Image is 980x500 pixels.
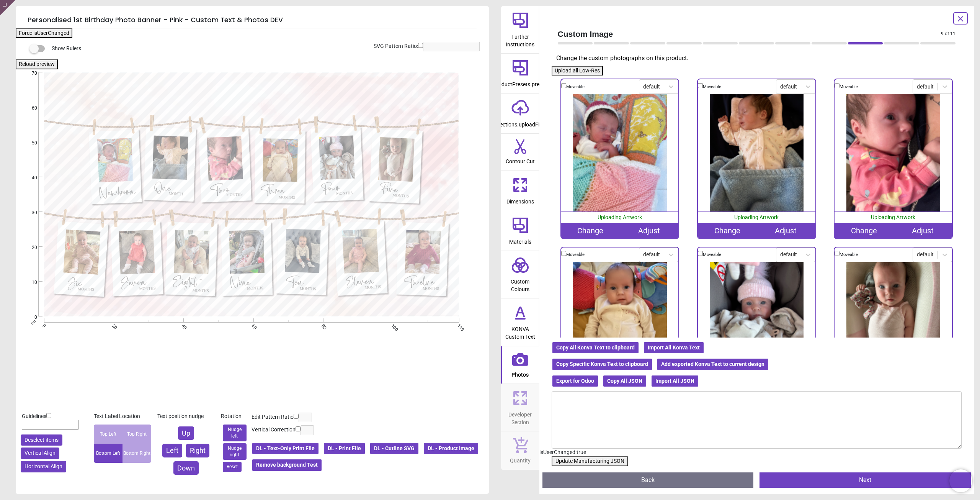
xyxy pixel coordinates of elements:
iframe: Brevo live chat [949,469,972,492]
span: 0 [23,314,37,321]
div: Adjust [756,223,815,238]
label: Moveable [566,252,585,258]
div: Adjust [893,223,952,238]
span: Uploading Artwork [598,214,642,220]
button: Add exported Konva Text to current design [657,358,769,371]
label: Moveable [703,252,721,258]
span: Photos [511,367,529,379]
span: Uploading Artwork [871,214,915,220]
div: isUserChanged: true [539,449,974,456]
span: 119 [456,323,461,328]
span: Quantity [510,453,531,465]
span: 60 [250,323,255,328]
button: Copy All Konva Text to clipboard [552,341,639,354]
button: Custom Colours [501,251,539,298]
span: sections.uploadFile [497,117,543,129]
label: SVG Pattern Ratio: [374,43,418,50]
span: 10 [23,279,37,286]
button: Further Instructions [501,6,539,53]
span: 50 [23,140,37,146]
button: Quantity [501,431,539,470]
button: productPresets.preset [501,54,539,93]
span: 9 of 11 [941,31,955,37]
span: Contour Cut [506,154,535,166]
button: Copy All JSON [603,375,647,388]
button: Import All JSON [651,375,699,388]
button: Export for Odoo [552,375,599,388]
button: Contour Cut [501,134,539,170]
button: sections.uploadFile [501,94,539,134]
span: 30 [23,210,37,216]
span: 20 [23,244,37,251]
span: Materials [509,234,531,246]
span: 40 [180,323,185,328]
span: Uploading Artwork [734,214,779,220]
label: Moveable [703,84,721,90]
span: 70 [23,70,37,77]
div: Change [561,223,620,238]
span: Custom Colours [502,274,539,293]
button: Update Manufacturing JSON [552,456,628,466]
span: 80 [320,323,325,328]
button: KONVA Custom Text [501,298,539,346]
div: Adjust [620,223,678,238]
button: Upload all Low-Res [552,66,603,76]
button: Developer Section [501,384,539,431]
span: Dimensions [506,194,534,206]
button: Force isUserChanged [16,28,72,38]
label: Moveable [840,84,858,90]
span: cm [30,319,37,326]
div: Change [698,223,756,238]
button: Photos [501,346,539,384]
button: Dimensions [501,171,539,211]
button: Next [759,472,971,488]
span: 0 [41,323,46,328]
span: 100 [389,323,394,328]
span: Further Instructions [502,30,539,48]
div: Show Rulers [34,44,489,53]
label: Moveable [840,252,858,258]
span: productPresets.preset [493,77,547,89]
button: Copy Specific Konva Text to clipboard [552,358,653,371]
span: 40 [23,175,37,181]
span: Developer Section [502,407,539,426]
p: Change the custom photographs on this product. [556,54,962,62]
span: 20 [110,323,115,328]
h5: Personalised 1st Birthday Photo Banner - Pink - Custom Text & Photos DEV [28,12,477,28]
button: Reload preview [16,59,58,69]
button: Import All Konva Text [643,341,704,354]
div: Change [835,223,893,238]
span: Custom Image [558,28,941,39]
button: Materials [501,211,539,251]
label: Moveable [566,84,585,90]
span: 60 [23,105,37,111]
span: KONVA Custom Text [502,322,539,341]
button: Back [542,472,754,488]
